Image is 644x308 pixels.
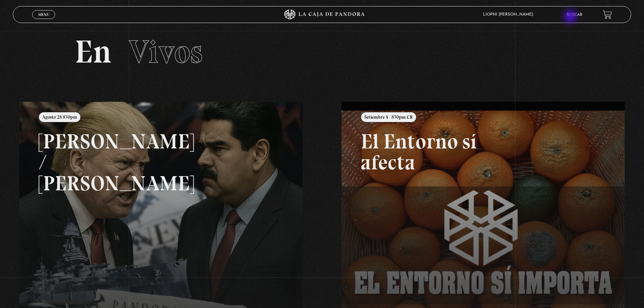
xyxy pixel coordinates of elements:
span: LIOPNI [PERSON_NAME] [480,13,540,17]
span: Vivos [129,32,202,71]
h2: En [75,36,569,68]
a: View your shopping cart [603,10,612,19]
span: Cerrar [36,18,52,23]
span: Menu [38,13,49,17]
a: Buscar [567,13,582,17]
